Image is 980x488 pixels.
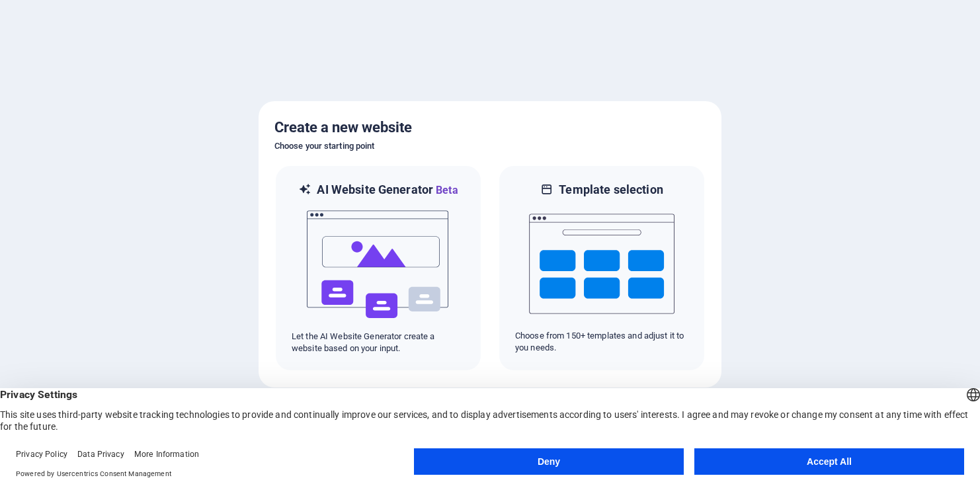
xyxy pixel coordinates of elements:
div: AI Website GeneratorBetaaiLet the AI Website Generator create a website based on your input. [274,165,482,372]
img: ai [306,198,451,331]
p: Choose from 150+ templates and adjust it to you needs. [515,330,688,354]
div: Template selectionChoose from 150+ templates and adjust it to you needs. [498,165,706,372]
h6: Template selection [559,182,663,198]
h6: Choose your starting point [274,138,706,154]
span: Beta [433,184,458,196]
h5: Create a new website [274,117,706,138]
p: Let the AI Website Generator create a website based on your input. [292,331,465,354]
h6: AI Website Generator [317,182,458,198]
